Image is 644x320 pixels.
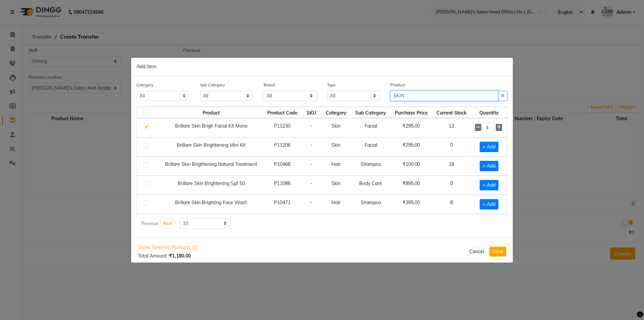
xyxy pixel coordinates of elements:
button: Done [489,247,506,257]
td: Hair [321,195,351,214]
td: Facial [351,118,390,137]
label: Brand [264,82,275,88]
td: 18 [432,156,471,176]
td: ₹100.00 [390,156,432,176]
td: P11206 [263,137,302,156]
th: SKU [302,107,321,118]
td: ₹295.00 [390,137,432,156]
td: ₹895.00 [390,176,432,195]
span: Show Selected Products (1) [138,244,198,251]
td: Brillare Skin Brightening Natural Treatment [160,156,263,176]
td: P11230 [263,118,302,137]
td: P10471 [263,195,302,214]
td: 13 [432,118,471,137]
td: - [302,176,321,195]
th: Product [160,107,263,118]
span: Total Amount : [138,253,191,259]
span: + Add [480,142,498,152]
td: - [302,214,321,233]
td: Skin [321,176,351,195]
td: Shampoo [351,195,390,214]
td: P10466 [263,156,302,176]
span: + Add [480,199,498,210]
td: Shampoo [351,156,390,176]
td: Code Skin Brightening Face Kit [160,214,263,233]
label: Category [137,82,153,88]
td: - [302,137,321,156]
div: Add Item [131,58,513,76]
span: Purchase Price [395,110,428,116]
td: Skin [321,118,351,137]
th: Category [321,107,351,118]
td: 0 [432,137,471,156]
label: Sub Category [200,82,225,88]
td: P10552 [263,214,302,233]
label: Product [390,82,405,88]
span: + Add [480,180,498,190]
td: P11086 [263,176,302,195]
td: Brillare Skin Brightening Spf 50 [160,176,263,195]
td: Brillare Skin Brighting Face Wash [160,195,263,214]
span: + Add [480,161,498,171]
td: 0 [432,176,471,195]
td: Hair [321,214,351,233]
td: ₹395.00 [390,195,432,214]
th: Product Code [263,107,302,118]
td: - [302,195,321,214]
td: Brillare Skin Brigh Facial Kit Mono [160,118,263,137]
td: Hair [321,156,351,176]
td: Shampoo [351,214,390,233]
td: ₹295.00 [390,118,432,137]
button: Cancel [467,247,487,257]
td: Facial [351,137,390,156]
button: Next [161,219,174,228]
th: Current Stock [432,107,471,118]
td: ₹3,500.00 [390,214,432,233]
td: Skin [321,137,351,156]
label: Type [327,82,336,88]
input: Search or Scan Product [390,91,498,101]
th: Quantity [471,107,507,118]
td: Brillare Skin Brightening Mini Kit [160,137,263,156]
td: - [302,156,321,176]
td: 0 [432,214,471,233]
td: - [302,118,321,137]
b: ₹1,180.00 [169,253,191,259]
td: Body Care [351,176,390,195]
td: 8 [432,195,471,214]
th: Sub Category [351,107,390,118]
